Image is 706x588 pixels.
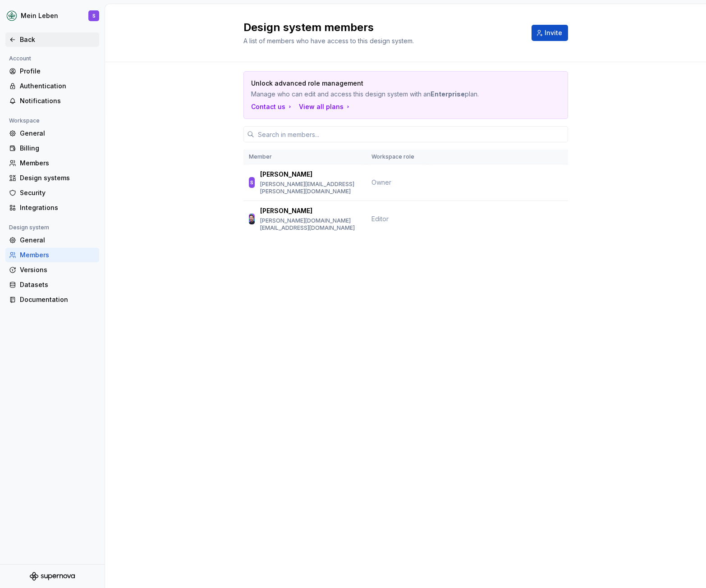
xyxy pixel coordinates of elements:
p: [PERSON_NAME] [260,206,312,215]
div: S [250,178,253,187]
h2: Design system members [243,20,521,35]
div: Profile [20,67,96,76]
button: Mein LebenS [2,6,103,26]
a: Versions [5,263,99,277]
a: Design systems [5,171,99,185]
div: Security [20,188,96,197]
a: Documentation [5,292,99,307]
div: Documentation [20,295,96,304]
div: Mein Leben [21,11,58,20]
div: Notifications [20,96,96,105]
div: General [20,129,96,138]
img: df5db9ef-aba0-4771-bf51-9763b7497661.png [6,10,17,21]
button: View all plans [299,102,352,111]
a: General [5,233,99,247]
button: Invite [532,25,568,41]
div: Billing [20,144,96,153]
a: Contact us [251,102,293,111]
span: A list of members who have access to this design system. [243,37,414,45]
div: General [20,236,96,245]
a: Integrations [5,201,99,215]
th: Member [243,150,366,164]
span: Invite [545,28,562,37]
p: [PERSON_NAME] [260,170,312,179]
div: Design system [5,222,53,233]
a: Security [5,186,99,200]
input: Search in members... [254,126,568,142]
div: Integrations [20,203,96,212]
div: Design systems [20,173,96,182]
p: Unlock advanced role management [251,79,497,88]
a: Members [5,248,99,262]
img: Samuel [249,214,255,224]
div: Members [20,251,96,260]
div: Account [5,53,35,64]
div: Members [20,159,96,168]
div: S [92,12,96,19]
span: Owner [371,178,391,186]
div: Datasets [20,280,96,289]
a: Datasets [5,278,99,292]
a: Back [5,32,99,47]
p: Manage who can edit and access this design system with an plan. [251,90,497,99]
a: General [5,126,99,141]
a: Notifications [5,94,99,108]
th: Workspace role [366,150,426,164]
a: Authentication [5,79,99,93]
a: Billing [5,141,99,155]
svg: Supernova Logo [30,572,75,581]
div: Back [20,35,96,44]
p: [PERSON_NAME][DOMAIN_NAME][EMAIL_ADDRESS][DOMAIN_NAME] [260,217,361,232]
p: [PERSON_NAME][EMAIL_ADDRESS][PERSON_NAME][DOMAIN_NAME] [260,181,361,195]
a: Profile [5,64,99,78]
span: Editor [371,215,389,223]
a: Members [5,156,99,170]
div: Workspace [5,115,43,126]
b: Enterprise [431,90,465,98]
div: Authentication [20,82,96,91]
div: Versions [20,265,96,274]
